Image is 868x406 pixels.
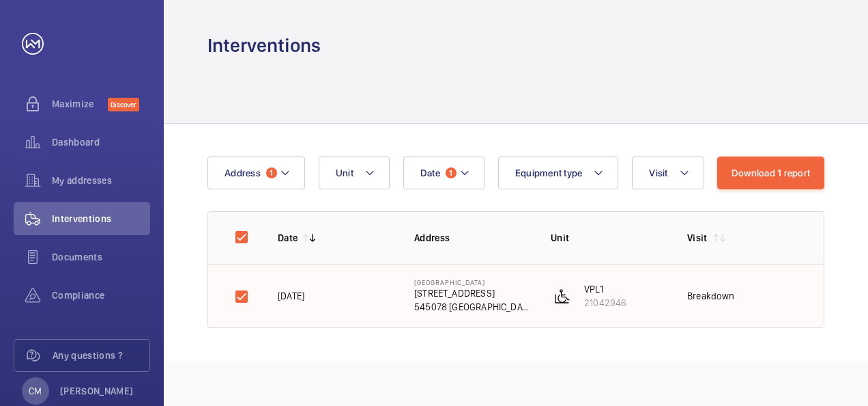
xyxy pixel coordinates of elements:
[687,231,708,245] p: Visit
[420,167,440,178] span: Date
[414,300,529,314] p: 545078 [GEOGRAPHIC_DATA]
[498,157,619,189] button: Equipment type
[207,157,305,189] button: Address1
[225,167,261,178] span: Address
[446,167,457,178] span: 1
[278,231,298,245] p: Date
[319,157,390,189] button: Unit
[584,282,626,296] p: VPL1
[53,349,149,362] span: Any questions ?
[717,157,824,189] button: Download 1 report
[632,157,704,189] button: Visit
[52,135,150,149] span: Dashboard
[515,167,583,178] span: Equipment type
[414,278,529,286] p: [GEOGRAPHIC_DATA]
[207,33,321,58] h1: Interventions
[649,167,667,178] span: Visit
[278,289,304,303] p: [DATE]
[551,231,665,245] p: Unit
[687,289,735,303] div: Breakdown
[52,250,150,264] span: Documents
[52,174,150,187] span: My addresses
[403,157,484,189] button: Date1
[52,97,108,111] span: Maximize
[108,98,139,111] span: Discover
[336,167,353,178] span: Unit
[52,212,150,226] span: Interventions
[60,384,134,398] p: [PERSON_NAME]
[52,288,150,302] span: Compliance
[29,384,42,398] p: CM
[266,167,277,178] span: 1
[554,288,570,304] img: platform_lift.svg
[414,231,529,245] p: Address
[584,296,626,310] p: 21042946
[414,286,529,300] p: [STREET_ADDRESS]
